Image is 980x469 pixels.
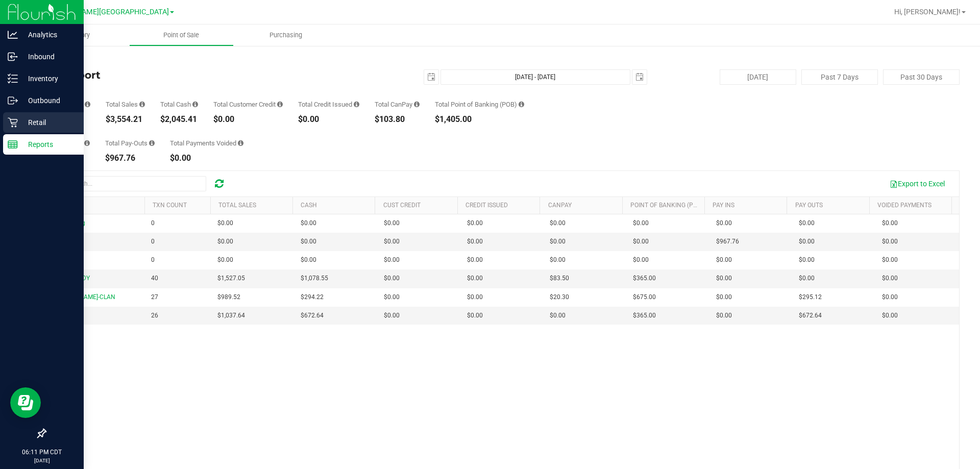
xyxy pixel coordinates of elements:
[301,255,316,265] span: $0.00
[894,8,961,16] span: Hi, [PERSON_NAME]!
[217,218,233,228] span: $0.00
[716,311,732,320] span: $0.00
[298,101,359,108] div: Total Credit Issued
[217,311,245,320] span: $1,037.64
[384,218,400,228] span: $0.00
[18,138,79,151] p: Reports
[630,202,703,209] a: Point of Banking (POB)
[384,274,400,283] span: $0.00
[18,29,79,41] p: Analytics
[170,140,243,146] div: Total Payments Voided
[106,115,145,124] div: $3,554.21
[384,237,400,246] span: $0.00
[882,255,898,265] span: $0.00
[18,72,79,85] p: Inventory
[151,292,158,302] span: 27
[519,101,524,108] i: Sum of the successful, non-voided point-of-banking payment transaction amounts, both via payment ...
[84,140,90,146] i: Sum of all cash pay-ins added to tills within the date range.
[53,176,206,191] input: Search...
[218,202,256,209] a: Total Sales
[467,311,483,320] span: $0.00
[550,218,566,228] span: $0.00
[375,101,420,108] div: Total CanPay
[713,202,734,209] a: Pay Ins
[548,202,572,209] a: CanPay
[160,101,198,108] div: Total Cash
[151,311,158,320] span: 26
[550,237,566,246] span: $0.00
[192,101,198,108] i: Sum of all successful, non-voided cash payment transaction amounts (excluding tips and transactio...
[467,292,483,302] span: $0.00
[882,218,898,228] span: $0.00
[883,175,951,192] button: Export to Excel
[716,237,739,246] span: $967.76
[217,237,233,246] span: $0.00
[882,311,898,320] span: $0.00
[8,139,18,150] inline-svg: Reports
[467,255,483,265] span: $0.00
[217,274,245,283] span: $1,527.05
[435,115,524,124] div: $1,405.00
[799,218,815,228] span: $0.00
[799,311,822,320] span: $672.64
[151,274,158,283] span: 40
[799,237,815,246] span: $0.00
[384,311,400,320] span: $0.00
[882,292,898,302] span: $0.00
[384,292,400,302] span: $0.00
[383,202,421,209] a: Cust Credit
[151,237,155,246] span: 0
[716,292,732,302] span: $0.00
[301,274,328,283] span: $1,078.55
[298,115,359,124] div: $0.00
[85,101,90,108] i: Count of all successful payment transactions, possibly including voids, refunds, and cash-back fr...
[550,274,569,283] span: $83.50
[8,95,18,106] inline-svg: Outbound
[883,69,960,85] button: Past 30 Days
[424,70,438,84] span: select
[153,202,187,209] a: TXN Count
[550,255,566,265] span: $0.00
[384,255,400,265] span: $0.00
[45,69,350,81] h4: Till Report
[170,154,243,162] div: $0.00
[799,255,815,265] span: $0.00
[129,24,234,46] a: Point of Sale
[882,237,898,246] span: $0.00
[882,274,898,283] span: $0.00
[234,24,338,46] a: Purchasing
[716,274,732,283] span: $0.00
[301,218,316,228] span: $0.00
[716,255,732,265] span: $0.00
[18,51,79,63] p: Inbound
[105,154,155,162] div: $967.76
[238,140,243,146] i: Sum of all voided payment transaction amounts (excluding tips and transaction fees) within the da...
[633,274,656,283] span: $365.00
[465,202,508,209] a: Credit Issued
[467,237,483,246] span: $0.00
[8,30,18,40] inline-svg: Analytics
[301,292,324,302] span: $294.22
[301,202,317,209] a: Cash
[550,311,566,320] span: $0.00
[716,218,732,228] span: $0.00
[414,101,420,108] i: Sum of all successful, non-voided payment transaction amounts using CanPay (as well as manual Can...
[106,101,145,108] div: Total Sales
[633,237,649,246] span: $0.00
[8,117,18,128] inline-svg: Retail
[633,255,649,265] span: $0.00
[256,31,316,40] span: Purchasing
[8,73,18,84] inline-svg: Inventory
[8,52,18,62] inline-svg: Inbound
[217,292,240,302] span: $989.52
[18,94,79,107] p: Outbound
[633,292,656,302] span: $675.00
[5,448,79,457] p: 06:11 PM CDT
[151,218,155,228] span: 0
[105,140,155,146] div: Total Pay-Outs
[277,101,283,108] i: Sum of all successful, non-voided payment transaction amounts using account credit as the payment...
[795,202,823,209] a: Pay Outs
[213,115,283,124] div: $0.00
[301,311,324,320] span: $672.64
[34,8,169,16] span: Ft [PERSON_NAME][GEOGRAPHIC_DATA]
